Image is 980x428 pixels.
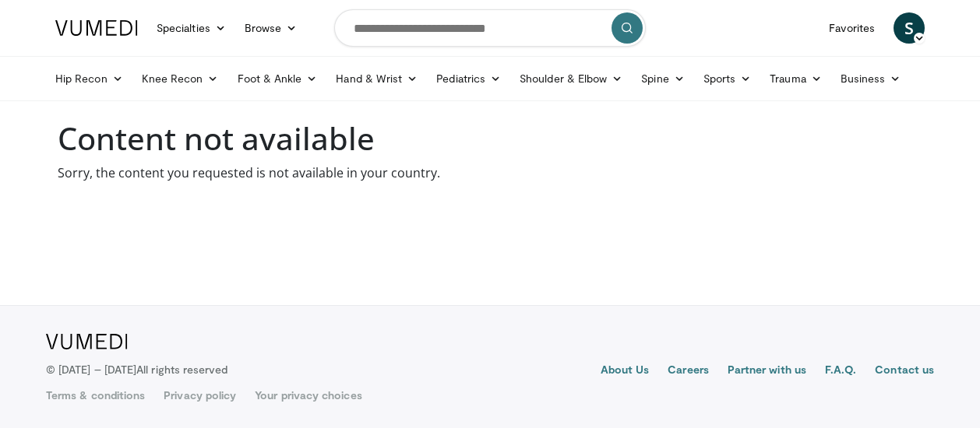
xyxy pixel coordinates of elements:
a: About Us [601,362,650,381]
a: Your privacy choices [255,388,361,403]
p: Sorry, the content you requested is not available in your country. [58,163,922,182]
a: Business [831,63,911,94]
p: © [DATE] – [DATE] [46,362,228,377]
a: Sports [694,63,761,94]
a: Careers [668,362,709,381]
a: Partner with us [728,362,806,381]
img: VuMedi Logo [55,20,138,36]
a: S [894,12,925,44]
a: Browse [235,12,307,44]
a: Trauma [760,63,831,94]
span: All rights reserved [136,363,227,376]
a: Terms & conditions [46,388,145,403]
a: Knee Recon [132,63,228,94]
a: Specialties [147,12,235,44]
a: Pediatrics [427,63,510,94]
a: Foot & Ankle [228,63,327,94]
a: Hip Recon [46,63,132,94]
a: Favorites [820,12,884,44]
a: Shoulder & Elbow [510,63,632,94]
input: Search topics, interventions [334,9,646,47]
img: VuMedi Logo [46,334,128,349]
a: Privacy policy [164,388,236,403]
a: Hand & Wrist [326,63,427,94]
h1: Content not available [58,120,922,157]
a: F.A.Q. [825,362,856,381]
a: Spine [632,63,693,94]
a: Contact us [875,362,934,381]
